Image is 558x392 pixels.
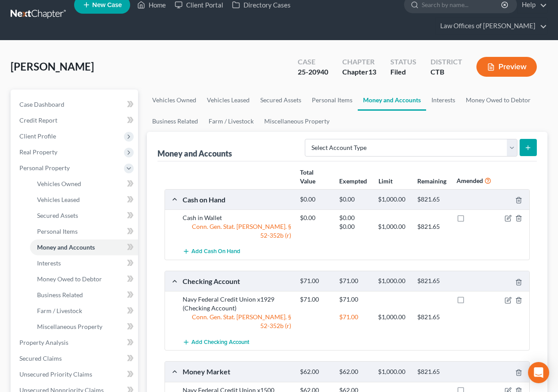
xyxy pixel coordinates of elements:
a: Farm / Livestock [203,111,259,132]
span: Secured Claims [19,355,62,362]
div: $0.00 [335,195,374,204]
span: Farm / Livestock [37,307,82,314]
a: Miscellaneous Property [259,111,335,132]
span: Business Related [37,291,83,299]
span: Property Analysis [19,339,68,346]
span: Secured Assets [37,212,78,219]
div: $1,000.00 [374,313,413,321]
a: Vehicles Owned [147,90,202,111]
a: Case Dashboard [12,97,138,112]
div: CTB [431,67,462,77]
div: Cash in Wallet [178,213,296,222]
div: $1,000.00 [374,222,413,231]
span: Personal Items [37,228,78,235]
div: $0.00 [296,213,335,222]
a: Money Owed to Debtor [30,271,138,287]
div: Status [390,57,416,67]
span: Add Checking Account [191,339,249,346]
strong: Limit [378,177,393,185]
span: Client Profile [19,132,56,140]
span: Vehicles Owned [37,180,81,187]
span: 13 [368,67,376,76]
span: Real Property [19,148,57,156]
a: Credit Report [12,112,138,128]
div: $71.00 [296,295,335,304]
div: $1,000.00 [374,277,413,285]
span: Case Dashboard [19,101,64,108]
div: Checking Account [178,276,296,286]
div: Chapter [342,57,376,67]
div: $0.00 [296,195,335,204]
div: $71.00 [335,295,374,304]
a: Money and Accounts [30,239,138,255]
span: Unsecured Priority Claims [19,370,92,378]
div: $1,000.00 [374,368,413,376]
span: Vehicles Leased [37,196,80,203]
strong: Total Value [300,168,315,185]
a: Vehicles Leased [202,90,255,111]
a: Money and Accounts [358,90,426,111]
a: Secured Claims [12,351,138,366]
div: $821.65 [413,195,452,204]
div: Chapter [342,67,376,77]
a: Personal Items [30,224,138,239]
div: Conn. Gen. Stat. [PERSON_NAME]. § 52-352b (r) [178,313,296,330]
a: Law Offices of [PERSON_NAME] [436,18,547,34]
strong: Remaining [417,177,446,185]
span: Interests [37,259,61,267]
a: Personal Items [307,90,358,111]
div: $821.65 [413,313,452,321]
span: Miscellaneous Property [37,323,102,330]
div: $71.00 [296,277,335,285]
span: [PERSON_NAME] [11,60,94,73]
a: Property Analysis [12,335,138,351]
div: Cash on Hand [178,195,296,204]
div: $821.65 [413,277,452,285]
button: Preview [476,57,537,77]
div: District [431,57,462,67]
div: $0.00 [335,222,374,231]
a: Secured Assets [255,90,307,111]
span: New Case [92,2,122,8]
div: $821.65 [413,222,452,231]
strong: Exempted [339,177,367,185]
div: $821.65 [413,368,452,376]
a: Miscellaneous Property [30,319,138,335]
div: $71.00 [335,277,374,285]
div: Money and Accounts [157,148,232,159]
a: Unsecured Priority Claims [12,366,138,382]
a: Farm / Livestock [30,303,138,319]
span: Add Cash on Hand [191,248,240,255]
span: Credit Report [19,116,57,124]
a: Business Related [147,111,203,132]
a: Money Owed to Debtor [461,90,536,111]
div: 25-20940 [298,67,328,77]
div: Money Market [178,367,296,376]
span: Money and Accounts [37,243,95,251]
div: Navy Federal Credit Union x1929 (Checking Account) [178,295,296,313]
a: Vehicles Leased [30,192,138,208]
a: Interests [30,255,138,271]
a: Secured Assets [30,208,138,224]
div: Filed [390,67,416,77]
a: Vehicles Owned [30,176,138,192]
div: $1,000.00 [374,195,413,204]
div: $71.00 [335,313,374,321]
span: Money Owed to Debtor [37,275,102,283]
div: Open Intercom Messenger [528,362,549,383]
div: $62.00 [296,368,335,376]
a: Interests [426,90,461,111]
div: Case [298,57,328,67]
div: Conn. Gen. Stat. [PERSON_NAME]. § 52-352b (r) [178,222,296,240]
a: Business Related [30,287,138,303]
button: Add Checking Account [183,334,249,350]
div: $62.00 [335,368,374,376]
div: $0.00 [335,213,374,222]
strong: Amended [457,177,483,184]
span: Personal Property [19,164,70,172]
button: Add Cash on Hand [183,243,240,260]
